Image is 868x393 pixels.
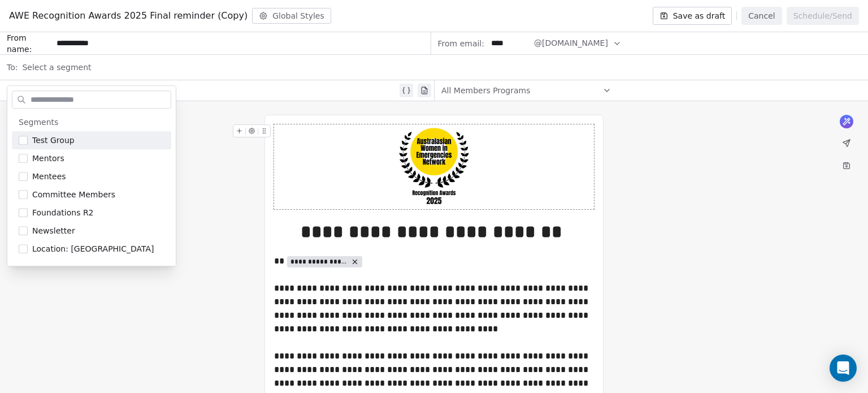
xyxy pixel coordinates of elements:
[32,135,75,146] span: Test Group
[19,116,58,128] span: Segments
[7,85,39,100] span: Subject:
[32,207,94,218] span: Foundations R2
[32,171,66,182] span: Mentees
[32,153,64,164] span: Mentors
[7,32,52,55] span: From name:
[9,9,248,23] span: AWE Recognition Awards 2025 Final reminder (Copy)
[32,225,75,236] span: Newsletter
[32,243,154,254] span: Location: [GEOGRAPHIC_DATA]
[252,8,331,24] button: Global Styles
[7,62,18,73] span: To:
[653,7,732,25] button: Save as draft
[32,189,115,200] span: Committee Members
[22,62,91,73] span: Select a segment
[534,37,608,49] span: @[DOMAIN_NAME]
[741,7,782,25] button: Cancel
[787,7,859,25] button: Schedule/Send
[12,113,171,330] div: Suggestions
[441,85,531,96] span: All Members Programs
[438,38,484,49] span: From email:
